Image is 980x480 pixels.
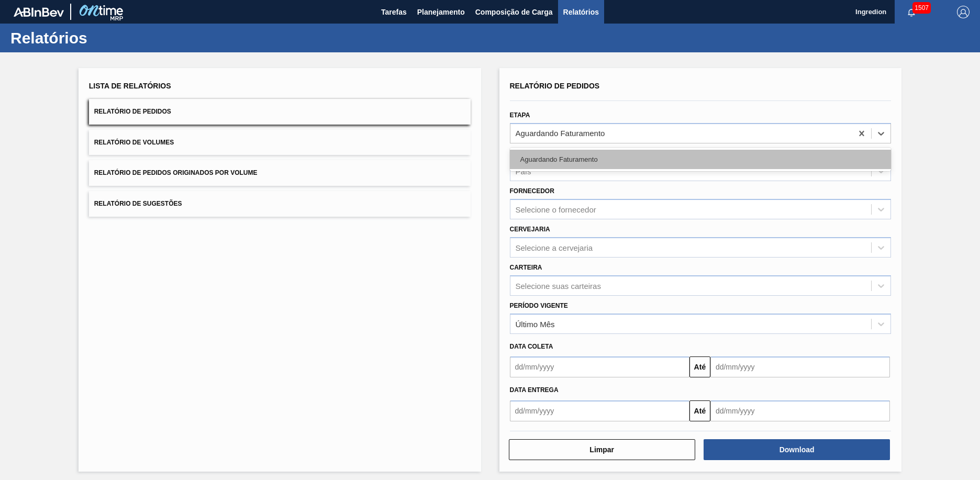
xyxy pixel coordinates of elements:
h1: Relatórios [10,32,196,44]
span: Composição de Carga [475,6,553,18]
input: dd/mm/yyyy [710,356,890,377]
button: Até [689,400,710,421]
span: Data coleta [510,343,553,350]
div: Selecione o fornecedor [516,205,596,214]
span: Relatório de Volumes [94,139,174,146]
div: Aguardando Faturamento [510,150,892,169]
span: Relatório de Pedidos [510,82,600,90]
div: Selecione suas carteiras [516,281,601,290]
div: Selecione a cervejaria [516,243,593,252]
img: TNhmsLtSVTkK8tSr43FrP2fwEKptu5GPRR3wAAAABJRU5ErkJggg== [14,7,64,17]
span: Relatório de Pedidos Originados por Volume [94,169,258,176]
button: Relatório de Pedidos Originados por Volume [89,160,471,186]
span: Relatório de Sugestões [94,200,182,207]
button: Limpar [509,439,695,460]
span: Data entrega [510,386,559,394]
button: Relatório de Sugestões [89,191,471,217]
label: Fornecedor [510,187,554,195]
label: Etapa [510,111,530,119]
div: País [516,167,531,176]
button: Até [689,356,710,377]
div: Último Mês [516,319,555,328]
label: Carteira [510,264,542,271]
span: Relatórios [563,6,599,18]
input: dd/mm/yyyy [510,400,689,421]
label: Cervejaria [510,226,550,233]
button: Download [704,439,890,460]
button: Notificações [895,5,928,19]
span: Tarefas [381,6,407,18]
img: Logout [957,6,970,18]
input: dd/mm/yyyy [510,356,689,377]
span: 1507 [912,2,931,14]
button: Relatório de Volumes [89,130,471,155]
input: dd/mm/yyyy [710,400,890,421]
span: Planejamento [417,6,465,18]
span: Lista de Relatórios [89,82,171,90]
label: Período Vigente [510,302,568,309]
button: Relatório de Pedidos [89,99,471,125]
span: Relatório de Pedidos [94,108,171,115]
